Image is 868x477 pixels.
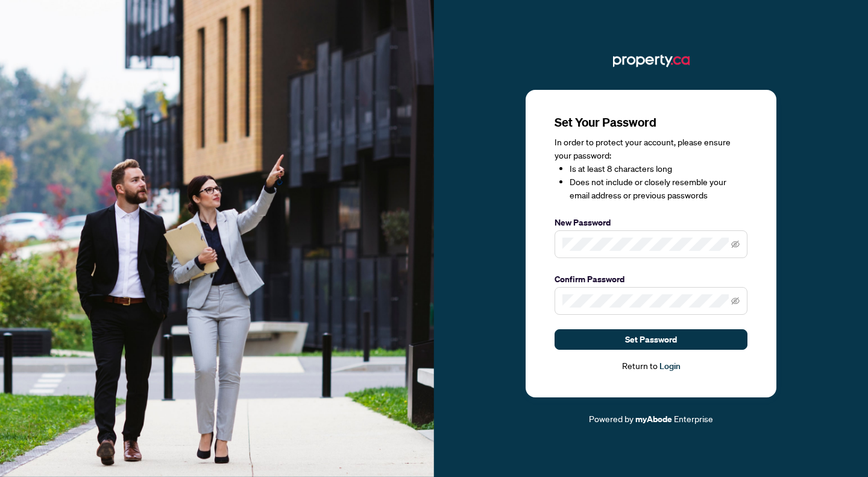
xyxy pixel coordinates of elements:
[555,114,747,131] h3: Set Your Password
[613,51,690,71] img: ma-logo
[555,136,747,202] div: In order to protect your account, please ensure your password:
[625,330,677,349] span: Set Password
[731,297,740,305] span: eye-invisible
[659,361,681,371] a: Login
[555,329,747,350] button: Set Password
[555,273,747,286] label: Confirm Password
[674,413,713,424] span: Enterprise
[555,216,747,229] label: New Password
[570,175,747,202] li: Does not include or closely resemble your email address or previous passwords
[570,162,747,175] li: Is at least 8 characters long
[589,413,634,424] span: Powered by
[731,240,740,248] span: eye-invisible
[635,412,672,426] a: myAbode
[555,359,747,373] div: Return to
